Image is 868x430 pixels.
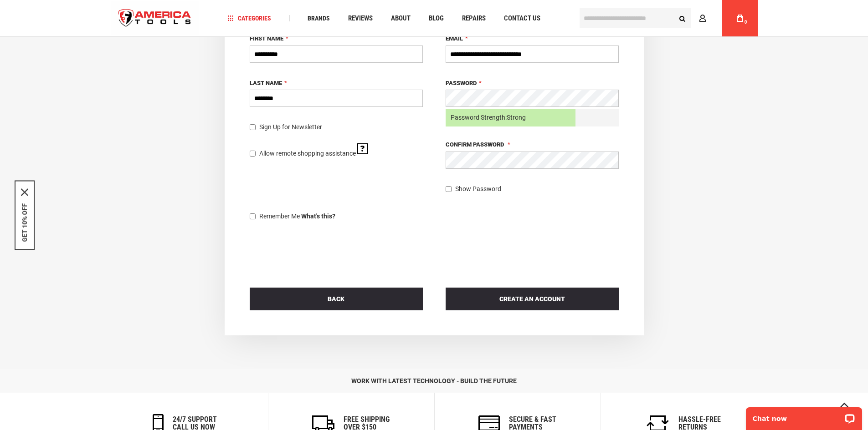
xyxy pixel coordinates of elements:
[259,212,300,220] span: Remember Me
[250,80,282,86] span: Last Name
[348,15,373,22] span: Reviews
[250,234,388,269] iframe: reCAPTCHA
[301,212,335,220] strong: What's this?
[455,185,501,192] span: Show Password
[21,203,28,242] button: GET 10% OFF
[387,12,415,25] a: About
[446,80,477,86] span: Password
[504,15,540,22] span: Contact Us
[500,12,544,25] a: Contact Us
[328,295,344,303] span: Back
[223,12,275,25] a: Categories
[446,35,463,42] span: Email
[250,35,283,42] span: First Name
[462,15,486,22] span: Repairs
[111,1,199,35] img: America Tools
[507,114,526,121] span: Strong
[458,12,490,25] a: Repairs
[446,109,619,126] div: Password Strength:
[344,12,377,25] a: Reviews
[391,15,411,22] span: About
[259,150,356,157] span: Allow remote shopping assistance
[111,1,199,35] a: store logo
[21,188,28,196] svg: close icon
[308,15,330,21] span: Brands
[429,15,444,22] span: Blog
[425,12,448,25] a: Blog
[303,12,334,25] a: Brands
[446,141,504,148] span: Confirm Password
[259,123,322,131] span: Sign Up for Newsletter
[499,295,565,303] span: Create an Account
[740,401,868,430] iframe: LiveChat chat widget
[745,20,747,25] span: 0
[674,10,691,27] button: Search
[250,288,423,310] a: Back
[21,188,28,196] button: Close
[227,15,271,21] span: Categories
[446,288,619,310] button: Create an Account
